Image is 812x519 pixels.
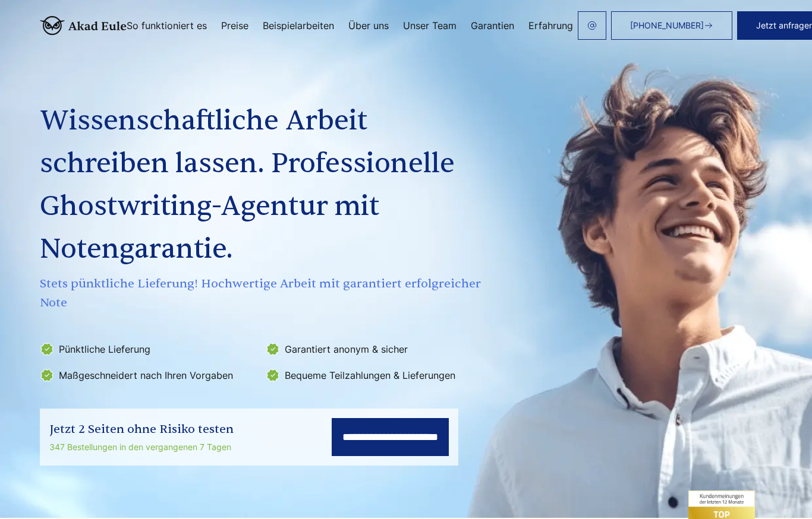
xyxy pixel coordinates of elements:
[40,366,259,385] li: Maßgeschneidert nach Ihren Vorgaben
[263,21,334,30] a: Beispielarbeiten
[611,11,732,40] a: [PHONE_NUMBER]
[40,16,127,35] img: logo
[127,21,207,30] a: So funktioniert es
[40,274,487,312] span: Stets pünktliche Lieferung! Hochwertige Arbeit mit garantiert erfolgreicher Note
[528,21,573,30] a: Erfahrung
[221,21,248,30] a: Preise
[403,21,457,30] a: Unser Team
[587,21,597,30] img: email
[348,21,389,30] a: Über uns
[471,21,514,30] a: Garantien
[630,21,704,30] span: [PHONE_NUMBER]
[266,340,484,359] li: Garantiert anonym & sicher
[49,440,234,454] div: 347 Bestellungen in den vergangenen 7 Tagen
[266,366,484,385] li: Bequeme Teilzahlungen & Lieferungen
[40,340,259,359] li: Pünktliche Lieferung
[49,420,234,439] div: Jetzt 2 Seiten ohne Risiko testen
[40,100,487,271] h1: Wissenschaftliche Arbeit schreiben lassen. Professionelle Ghostwriting-Agentur mit Notengarantie.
